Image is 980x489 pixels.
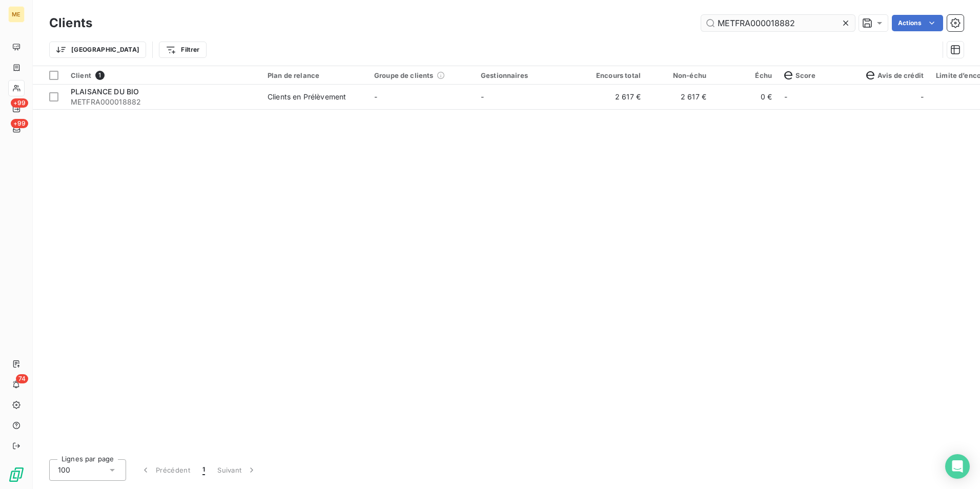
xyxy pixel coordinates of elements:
[268,71,362,79] div: Plan de relance
[71,71,91,79] span: Client
[134,459,196,481] button: Précédent
[701,15,855,31] input: Rechercher
[374,92,377,101] span: -
[778,85,860,109] td: -
[71,97,255,107] span: METFRA000018882
[866,71,924,79] span: Avis de crédit
[581,85,647,109] td: 2 617 €
[16,374,28,383] span: 74
[481,92,484,101] span: -
[268,92,346,102] div: Clients en Prélèvement
[860,85,930,109] td: -
[202,465,205,475] span: 1
[719,71,772,79] div: Échu
[945,454,970,479] div: Open Intercom Messenger
[712,85,778,109] td: 0 €
[95,71,105,80] span: 1
[58,465,70,475] span: 100
[196,459,211,481] button: 1
[11,98,28,108] span: +99
[211,459,263,481] button: Suivant
[587,71,641,79] div: Encours total
[71,87,139,96] span: PLAISANCE DU BIO
[374,71,434,79] span: Groupe de clients
[653,71,706,79] div: Non-échu
[8,6,25,23] div: ME
[784,71,815,79] span: Score
[49,14,92,32] h3: Clients
[49,42,146,58] button: [GEOGRAPHIC_DATA]
[159,42,206,58] button: Filtrer
[647,85,712,109] td: 2 617 €
[892,15,943,31] button: Actions
[11,119,28,128] span: +99
[481,71,575,79] div: Gestionnaires
[8,466,25,483] img: Logo LeanPay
